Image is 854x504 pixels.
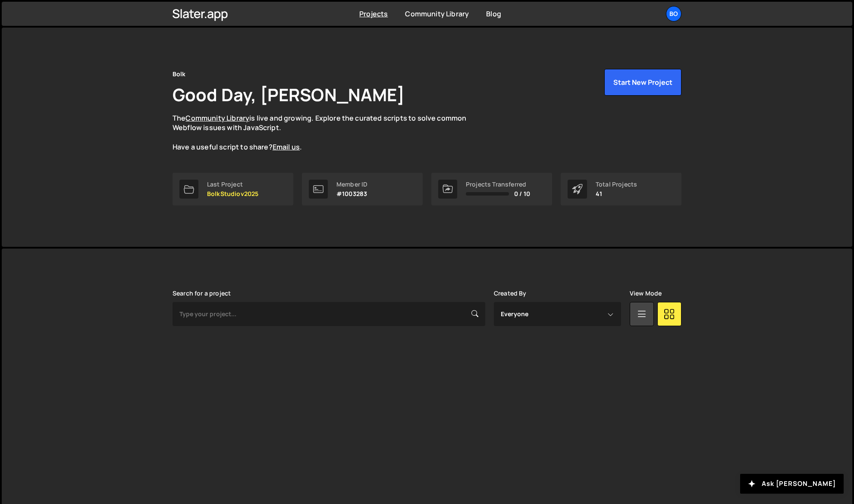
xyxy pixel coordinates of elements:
[173,302,485,326] input: Type your project...
[173,113,483,152] p: The is live and growing. Explore the curated scripts to solve common Webflow issues with JavaScri...
[173,69,186,79] div: Bolk
[185,113,249,123] a: Community Library
[466,181,530,188] div: Projects Transferred
[207,190,258,197] p: BolkStudiov2025
[405,9,469,19] a: Community Library
[336,181,367,188] div: Member ID
[173,290,231,297] label: Search for a project
[596,190,637,197] p: 41
[740,474,844,494] button: Ask [PERSON_NAME]
[336,190,367,197] p: #1003283
[630,290,662,297] label: View Mode
[604,69,681,96] button: Start New Project
[207,181,258,188] div: Last Project
[173,173,293,205] a: Last Project BolkStudiov2025
[359,9,388,19] a: Projects
[514,190,530,197] span: 0 / 10
[486,9,501,19] a: Blog
[666,6,681,22] a: Bo
[596,181,637,188] div: Total Projects
[494,290,527,297] label: Created By
[173,83,405,106] h1: Good Day, [PERSON_NAME]
[273,142,300,152] a: Email us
